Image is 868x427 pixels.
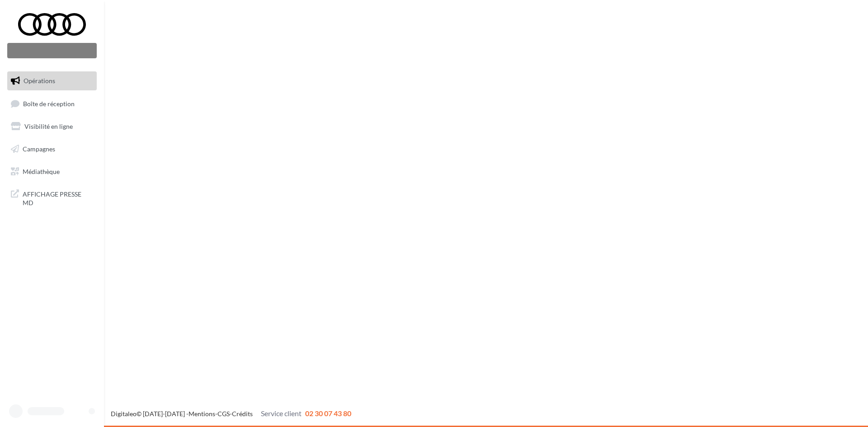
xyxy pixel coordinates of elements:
a: Digitaleo [111,410,137,418]
a: Opérations [5,71,99,90]
a: Visibilité en ligne [5,117,99,136]
span: Opérations [24,77,55,84]
span: AFFICHAGE PRESSE MD [23,188,93,207]
span: Visibilité en ligne [24,122,73,130]
span: Service client [261,409,302,418]
span: Campagnes [23,145,55,153]
a: Mentions [189,410,215,418]
a: Médiathèque [5,162,99,181]
span: © [DATE]-[DATE] - - - [111,410,351,418]
span: Boîte de réception [23,99,75,107]
a: AFFICHAGE PRESSE MD [5,184,99,211]
a: CGS [217,410,230,418]
a: Campagnes [5,140,99,159]
span: 02 30 07 43 80 [305,409,351,418]
a: Crédits [232,410,253,418]
div: Nouvelle campagne [7,43,97,58]
span: Médiathèque [23,167,60,175]
a: Boîte de réception [5,94,99,113]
